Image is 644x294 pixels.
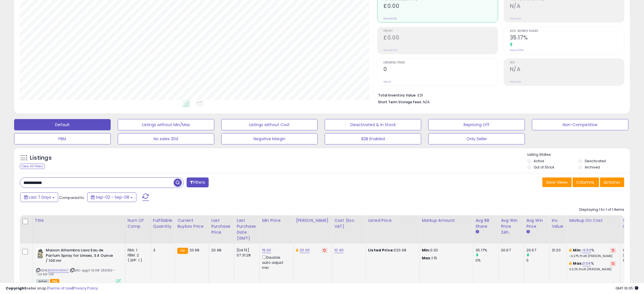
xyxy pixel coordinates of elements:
div: Avg BB Share [475,218,496,229]
i: This overrides the store level max markup for this listing [569,262,571,265]
a: B0DKNV8NH7 [48,268,69,273]
button: Last 7 Days [20,192,58,202]
i: Revert to store-level Min Markup [612,249,614,252]
button: Default [14,119,111,130]
b: Max: [573,261,583,266]
small: Avg Win Price. [526,229,530,234]
span: Compared to: [59,195,85,200]
span: 20.68 [189,247,200,253]
button: Only Seller [428,133,525,144]
span: All listings currently available for purchase on Amazon [36,279,49,284]
span: Profit [383,30,497,33]
label: Active [534,159,544,163]
div: Displaying 1 to 1 of 1 items [579,207,624,212]
strong: Copyright [6,286,26,291]
div: Last Purchase Price [211,218,232,235]
p: 0.02% Profit [PERSON_NAME] [569,267,616,271]
div: 3 [153,248,171,253]
a: 19.00 [262,247,271,253]
button: Deactivated & In Stock [325,119,421,130]
div: 20.98 [211,248,230,253]
div: % [569,261,616,271]
span: | SKU: qogit-12.48-250512---23.99-VA1 [36,268,116,277]
b: Maison Alhambra Lava Eau de Parfum Spray for Unisex, 3.4 Ounce / 100 ml [46,248,114,265]
button: B2B Enabled [325,133,421,144]
small: (0%) [623,253,631,258]
button: Actions [600,177,624,187]
small: Prev: N/A [510,17,521,20]
span: 2025-09-16 16:05 GMT [615,286,638,291]
span: N/A [423,99,430,105]
button: Columns [573,177,599,187]
p: 1.15 [422,256,469,261]
div: Current Buybox Price [177,218,206,229]
button: Listings without Min/Max [118,119,214,130]
h5: Listings [30,154,52,162]
div: FBA: 1 [128,248,146,253]
p: -4.27% Profit [PERSON_NAME] [569,254,616,258]
div: [PERSON_NAME] [296,218,329,223]
a: 10.40 [334,247,344,253]
span: Sep-02 - Sep-08 [96,194,129,200]
div: FBM: 2 [128,253,146,258]
div: Avg Win Price 24h. [501,218,521,235]
a: Terms of Use [48,286,72,291]
span: FBA [50,279,60,284]
button: Repricing Off [428,119,525,130]
div: Markup on Cost [569,218,618,223]
div: Title [35,218,123,223]
span: Columns [576,179,594,185]
button: Listings without Cost [221,119,318,130]
p: Listing States: [527,152,630,157]
div: Ordered Items [623,218,643,229]
div: Inv. value [552,218,564,229]
button: Save View [542,177,572,187]
label: Archived [585,165,600,170]
button: Filters [187,177,209,187]
div: Disable auto adjust min [262,254,289,270]
b: Total Inventory Value: [378,93,416,98]
h2: N/A [510,3,624,10]
div: Num of Comp. [128,218,148,229]
small: Prev: 0.00% [510,49,523,52]
div: ( SFP: 1 ) [128,258,146,263]
small: Prev: N/A [510,80,521,84]
div: seller snap | | [6,286,98,291]
li: £31 [378,91,620,98]
span: Last 7 Days [29,194,51,200]
a: 0.04 [583,261,591,266]
a: 20.00 [300,247,310,253]
div: Clear All Filters [20,164,45,169]
div: [DATE] 07:31:28 [237,248,255,258]
th: The percentage added to the cost of goods (COGS) that forms the calculator for Min & Max prices. [567,215,621,243]
h2: 35.17% [510,34,624,42]
p: 0.20 [422,248,469,253]
div: Last Purchase Date (GMT) [237,218,257,241]
h2: N/A [510,66,624,74]
small: Prev: £0.00 [383,49,397,52]
div: 35.17% [475,248,498,253]
div: £20.68 [368,248,415,253]
small: Prev: £0.00 [383,17,397,20]
h2: £0.00 [383,3,497,10]
small: Prev: 0 [383,80,391,84]
div: Avg Win Price [526,218,547,229]
div: 20.67 [501,248,519,253]
div: Cost (Exc. VAT) [334,218,363,229]
a: Privacy Policy [73,286,98,291]
div: Listed Price [368,218,417,223]
small: Avg BB Share. [475,229,479,234]
h2: 0 [383,66,497,74]
span: Avg. Buybox Share [510,30,624,33]
strong: Max: [422,255,432,261]
button: Negative Margin [221,133,318,144]
b: Min: [573,247,582,253]
div: Markup Amount [422,218,471,223]
div: % [569,248,616,258]
div: Min Price [262,218,291,223]
div: 20.67 [526,248,549,253]
span: Ordered Items [383,61,497,64]
i: Revert to store-level Max Markup [612,262,614,265]
img: 41WYgOM7snL._SL40_.jpg [36,248,44,259]
label: Deactivated [585,159,606,163]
